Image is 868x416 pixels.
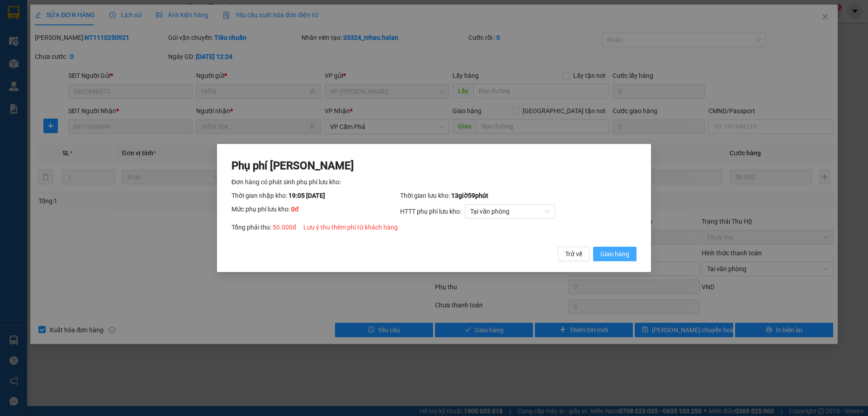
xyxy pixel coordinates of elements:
[303,224,398,231] span: Lưu ý thu thêm phí từ khách hàng
[600,249,629,259] span: Giao hàng
[558,247,590,261] button: Trở về
[231,191,400,201] div: Thời gian nhập kho:
[593,247,637,261] button: Giao hàng
[451,192,488,199] span: 13 giờ 59 phút
[231,204,400,219] div: Mức phụ phí lưu kho:
[273,224,296,231] span: 50.000 đ
[291,206,299,213] span: 0 đ
[231,177,637,187] div: Đơn hàng có phát sinh phụ phí lưu kho:
[231,159,354,172] span: Phụ phí [PERSON_NAME]
[400,191,637,201] div: Thời gian lưu kho:
[470,205,550,218] span: Tại văn phòng
[400,204,637,219] div: HTTT phụ phí lưu kho:
[565,249,582,259] span: Trở về
[231,222,637,232] div: Tổng phải thu:
[288,192,325,199] span: 19:05 [DATE]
